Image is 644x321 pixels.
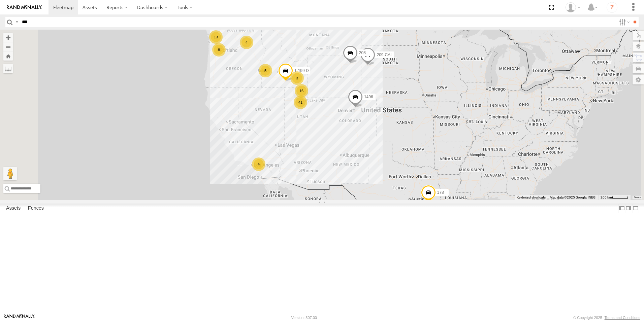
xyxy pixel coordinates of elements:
img: rand-logo.svg [7,5,42,10]
div: 16 [295,84,308,98]
button: Keyboard shortcuts [517,195,546,200]
button: Zoom in [3,33,13,42]
label: Dock Summary Table to the Right [625,204,632,213]
a: Visit our Website [4,314,35,321]
span: 200 km [601,195,612,199]
a: Terms and Conditions [605,316,640,320]
span: 1496 [364,95,373,100]
span: T-199 D [294,69,309,73]
button: Zoom out [3,42,13,51]
label: Dock Summary Table to the Left [618,204,625,213]
button: Drag Pegman onto the map to open Street View [3,167,17,180]
label: Assets [3,204,24,213]
div: 8 [212,43,226,57]
div: 41 [294,96,307,109]
div: Keith Washburn [563,2,583,12]
span: 208 [359,50,366,55]
span: 178 [437,190,444,195]
span: Map data ©2025 Google, INEGI [550,195,597,199]
label: Hide Summary Table [632,204,639,213]
i: ? [607,2,617,13]
div: 5 [259,64,272,77]
div: 13 [209,30,223,44]
button: Zoom Home [3,51,13,61]
label: Measure [3,64,13,73]
div: 4 [240,36,253,49]
label: Fences [25,204,47,213]
label: Search Filter Options [616,17,631,27]
span: 209-CAL [377,52,392,57]
label: Map Settings [633,75,644,84]
div: © Copyright 2025 - [573,316,640,320]
a: Terms (opens in new tab) [634,196,641,199]
label: Search Query [14,17,20,27]
button: Map Scale: 200 km per 45 pixels [599,195,631,200]
div: 3 [290,71,304,85]
div: 4 [252,157,265,171]
div: Version: 307.00 [291,316,317,320]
